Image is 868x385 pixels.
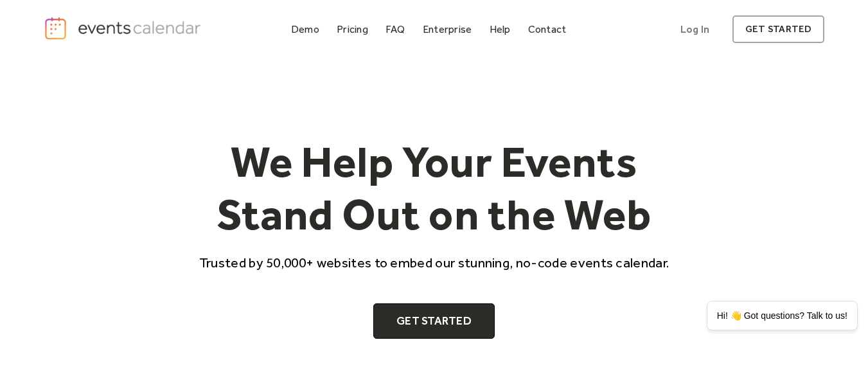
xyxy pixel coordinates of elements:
[188,253,681,272] p: Trusted by 50,000+ websites to embed our stunning, no-code events calendar.
[732,15,824,43] a: get started
[423,26,472,33] div: Enterprise
[188,136,681,240] h1: We Help Your Events Stand Out on the Web
[668,15,722,43] a: Log In
[332,21,373,38] a: Pricing
[385,26,405,33] div: FAQ
[490,26,511,33] div: Help
[286,21,324,38] a: Demo
[484,21,516,38] a: Help
[528,26,567,33] div: Contact
[418,21,477,38] a: Enterprise
[523,21,572,38] a: Contact
[44,16,204,41] a: home
[291,26,319,33] div: Demo
[380,21,411,38] a: FAQ
[373,303,495,339] a: Get Started
[337,26,368,33] div: Pricing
